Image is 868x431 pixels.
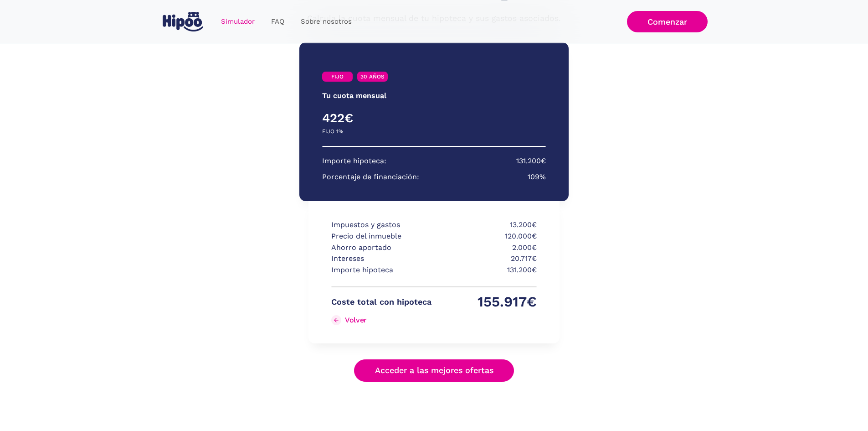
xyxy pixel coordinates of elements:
[229,33,639,400] div: Simulador Form success
[331,296,431,308] p: Coste total con hipoteca
[263,13,293,31] a: FAQ
[528,171,546,183] p: 109%
[331,313,431,327] a: Volver
[437,242,537,254] p: 2.000€
[322,156,386,167] p: Importe hipoteca:
[331,231,431,242] p: Precio del inmueble
[627,11,708,32] a: Comenzar
[437,253,537,265] p: 20.717€
[437,219,537,231] p: 13.200€
[322,110,434,126] h4: 422€
[322,90,386,102] p: Tu cuota mensual
[293,13,360,31] a: Sobre nosotros
[213,13,263,31] a: Simulador
[331,265,431,276] p: Importe hipoteca
[331,242,431,254] p: Ahorro aportado
[322,126,343,137] p: FIJO 1%
[161,8,205,35] a: home
[354,359,514,382] a: Acceder a las mejores ofertas
[331,219,431,231] p: Impuestos y gastos
[437,231,537,242] p: 120.000€
[357,72,388,82] a: 30 AÑOS
[322,171,419,183] p: Porcentaje de financiación:
[322,72,353,82] a: FIJO
[516,156,546,167] p: 131.200€
[437,296,537,308] p: 155.917€
[437,265,537,276] p: 131.200€
[331,253,431,265] p: Intereses
[345,316,367,324] div: Volver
